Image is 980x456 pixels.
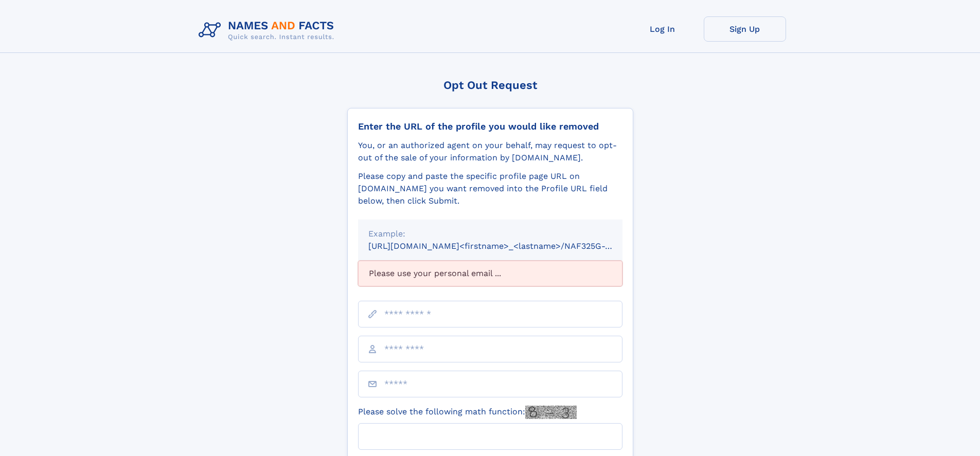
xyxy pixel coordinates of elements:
label: Please solve the following math function: [358,406,577,419]
div: Please use your personal email ... [358,261,622,286]
a: Log In [621,16,704,42]
small: [URL][DOMAIN_NAME]<firstname>_<lastname>/NAF325G-xxxxxxxx [368,241,642,251]
div: Please copy and paste the specific profile page URL on [DOMAIN_NAME] you want removed into the Pr... [358,170,622,207]
div: You, or an authorized agent on your behalf, may request to opt-out of the sale of your informatio... [358,139,622,164]
div: Enter the URL of the profile you would like removed [358,121,622,132]
div: Example: [368,228,612,240]
div: Opt Out Request [347,79,633,92]
img: Logo Names and Facts [194,16,343,44]
a: Sign Up [704,16,786,42]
